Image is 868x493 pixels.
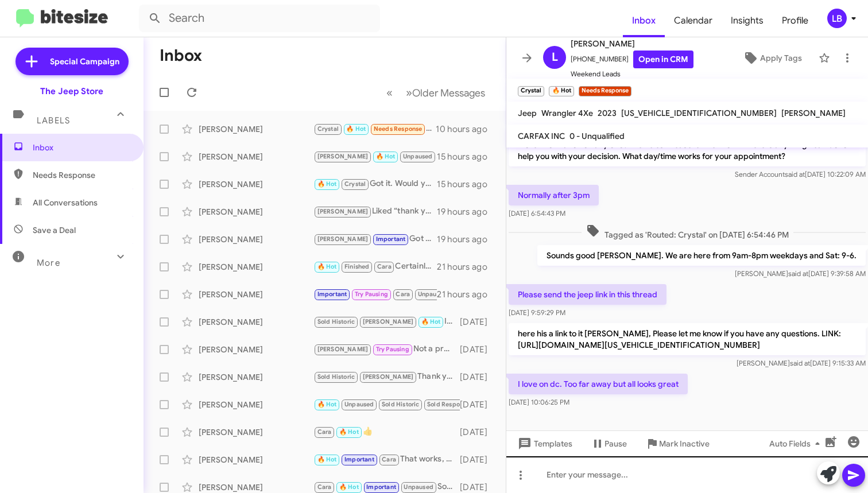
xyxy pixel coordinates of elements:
span: Try Pausing [355,290,388,298]
div: 15 hours ago [437,151,497,162]
button: Pause [582,433,636,454]
span: Auto Fields [769,433,824,454]
div: Thank you for responding, Not a problem. Should you need help with anything in the future please ... [313,370,460,383]
button: Mark Inactive [636,433,719,454]
div: [PERSON_NAME] [199,482,313,493]
div: [DATE] [460,316,497,328]
span: said at [788,269,808,278]
span: Sender Account [DATE] 10:22:09 AM [735,170,866,178]
div: [PERSON_NAME] [199,289,313,300]
div: [DATE] [460,482,497,493]
span: 🔥 Hot [317,180,337,188]
span: [PERSON_NAME] [317,235,369,243]
span: 2023 [598,108,617,118]
div: [PERSON_NAME] [199,123,313,135]
span: 🔥 Hot [421,318,441,325]
button: Apply Tags [731,48,813,68]
nav: Page navigation example [380,81,492,104]
div: 21 hours ago [437,261,497,273]
div: [DATE] [460,371,497,383]
span: Unpaused [344,401,374,408]
span: Sold Historic [382,401,420,408]
a: Insights [722,4,773,37]
span: Cara [317,483,332,491]
a: Special Campaign [15,48,129,75]
span: [PERSON_NAME] [363,373,414,381]
p: I love on dc. Too far away but all looks great [509,374,688,394]
div: [PERSON_NAME] [199,454,313,465]
span: Crystal [317,125,339,133]
span: Important [317,290,347,298]
span: CARFAX INC [518,131,565,141]
div: [PERSON_NAME] [199,426,313,438]
span: 0 - Unqualified [569,131,625,141]
span: Unpaused [404,483,433,491]
span: [PERSON_NAME] [317,153,369,160]
span: [PERSON_NAME] [781,108,846,118]
span: [PERSON_NAME] [571,37,693,51]
span: Unpaused [418,290,448,298]
div: Not a problem [PERSON_NAME], Let me know when you are available. Thank you ! [313,343,460,356]
a: Profile [773,4,817,37]
span: Crystal [344,180,366,188]
span: Important [344,456,374,463]
span: 🔥 Hot [317,456,337,463]
button: LB [817,9,855,28]
div: [PERSON_NAME] [199,206,313,218]
span: 🔥 Hot [376,153,396,160]
span: [DATE] 6:54:43 PM [509,209,565,218]
p: Please send the jeep link in this thread [509,284,666,305]
h1: Inbox [160,46,202,65]
span: Older Messages [412,87,485,99]
small: Crystal [518,86,544,96]
span: Try Pausing [376,346,409,353]
div: [PERSON_NAME] [199,399,313,410]
span: Weekend Leads [571,68,693,80]
input: Search [139,5,380,32]
span: More [37,258,60,268]
span: said at [790,359,810,367]
span: Templates [516,433,572,454]
span: Special Campaign [50,56,119,67]
div: 👍 [313,425,460,438]
span: Calendar [665,4,722,37]
span: [PERSON_NAME] [DATE] 9:39:58 AM [735,269,866,278]
span: Pause [604,433,627,454]
span: [PERSON_NAME] [317,346,369,353]
div: [DATE] [460,344,497,355]
div: [DATE] [460,399,497,410]
button: Auto Fields [760,433,834,454]
span: Unpaused [403,153,433,160]
div: 15 hours ago [437,178,497,190]
div: [DATE] [460,454,497,465]
div: [PERSON_NAME] [199,151,313,162]
p: Normally after 3pm [509,185,599,205]
span: Mark Inactive [659,433,710,454]
small: 🔥 Hot [549,86,573,96]
span: Jeep [518,108,537,118]
span: Cara [396,290,410,298]
div: [PERSON_NAME] [199,371,313,383]
div: That works, Thank you [PERSON_NAME]. [313,453,460,466]
span: Sold Historic [317,373,355,381]
div: Got it. Would you like to set up some time to come in to explore your options ? [313,177,437,191]
span: « [386,86,393,100]
span: Important [376,235,406,243]
div: 10 hours ago [436,123,497,135]
button: Next [399,81,492,104]
span: Needs Response [33,169,130,181]
div: I love on dc. Too far away but all looks great [313,122,436,135]
div: LB [827,9,847,28]
a: Inbox [623,4,665,37]
small: Needs Response [579,86,631,96]
p: here his a link to it [PERSON_NAME], Please let me know if you have any questions. LINK: [URL][DO... [509,323,866,355]
span: 🔥 Hot [317,401,337,408]
div: [PERSON_NAME] [199,178,313,190]
div: [PERSON_NAME] [199,344,313,355]
span: [PERSON_NAME] [317,208,369,215]
span: 🔥 Hot [346,125,366,133]
span: Needs Response [374,125,423,133]
span: said at [785,170,805,178]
